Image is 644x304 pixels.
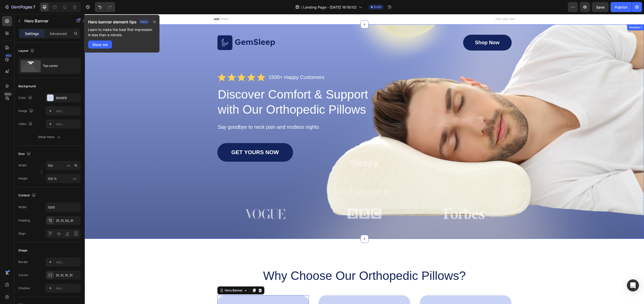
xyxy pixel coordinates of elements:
div: Open Intercom Messenger [627,279,639,291]
p: Say goodbye to neck pain and restless nights [133,110,426,116]
div: Add... [56,122,79,126]
p: 7 [33,4,35,10]
p: As Featured In [133,173,426,183]
input: px% [46,161,81,170]
div: 450 [5,54,12,58]
div: Width [18,205,27,209]
p: Sleepy [133,143,426,154]
iframe: Design area [85,14,644,304]
button: 7 [2,2,37,12]
span: Landing Page - [DATE] 16:50:02 [303,5,357,10]
button: px [73,162,79,168]
div: Padding [18,218,30,223]
div: % [74,163,77,168]
div: Image [18,108,34,114]
p: Advanced [50,31,67,36]
div: 31, 31, 31, 31 [56,273,79,278]
div: Shape [18,248,27,253]
div: Shadow [18,286,30,290]
span: Draft [374,5,381,9]
div: Video [18,121,33,127]
button: % [66,162,72,168]
div: Border [18,260,28,264]
a: Shop Now [378,21,427,36]
div: Publish [615,5,627,10]
img: gempages_432750572815254551-3c15e8fe-bd4e-4f9a-bb58-86899b20bf4e.svg [133,21,191,36]
span: px [73,177,77,180]
div: Beta [4,92,12,96]
p: GET YOURS NOW [146,135,194,142]
div: Add... [56,260,79,265]
div: Color [18,95,33,101]
button: Save [592,2,609,12]
div: Top center [43,60,73,72]
h1: Discover Comfort & Support with Our Orthopedic Pillows [133,72,291,104]
p: Hero Banner [24,18,67,24]
div: Background [18,84,36,89]
h2: Why Choose Our Orthopedic Pillows? [133,254,427,270]
button: Publish [611,2,632,12]
input: Auto [46,203,80,212]
img: gempages_432750572815254551-914f7300-9852-4447-9fc2-3310ceb46f85.png [262,192,297,207]
button: Show more [18,133,81,142]
div: Undo/Redo [95,2,115,12]
div: Section 1 [543,11,558,16]
p: Shop Now [390,25,415,32]
span: Save [596,5,605,9]
div: Size [18,151,32,157]
input: px [46,174,81,183]
div: Corner [18,273,28,277]
div: Align [18,231,25,236]
a: GET YOURS NOW [133,129,208,148]
label: Width [18,163,27,168]
div: Show more [38,135,61,140]
div: Content [18,192,37,199]
div: Add... [56,109,79,113]
p: Settings [25,31,39,36]
img: gempages_432750572815254551-b7824e63-81fd-4548-b6d5-e9813f09073b.png [160,194,201,205]
div: Add... [56,286,79,291]
div: 37, 31, 53, 31 [56,219,79,223]
p: 1500+ Happy Customers [184,60,240,66]
div: px [67,163,70,168]
img: gempages_432750572815254551-d1eb1a07-6278-4e3e-a013-e123f78f1c28.png [356,194,402,205]
div: Hero Banner [139,274,159,279]
span: / [301,5,302,10]
div: Layout [18,48,35,54]
label: Height [18,176,28,181]
div: 92A5E9 [56,96,79,100]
